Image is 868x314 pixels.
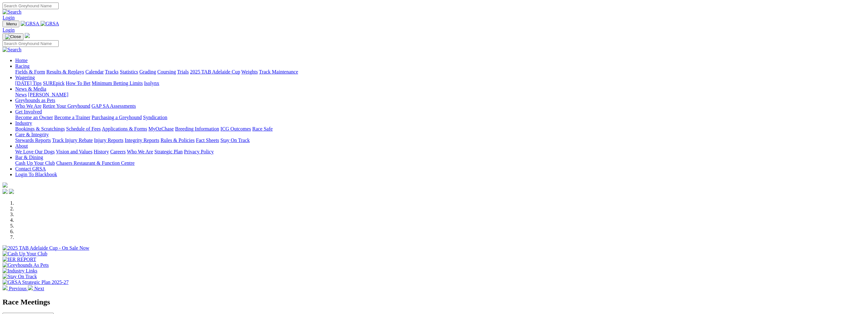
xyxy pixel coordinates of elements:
a: Next [28,286,44,291]
img: GRSA [21,21,39,27]
a: Cash Up Your Club [15,160,55,166]
a: History [94,149,109,154]
a: Results & Replays [46,69,84,74]
img: chevron-right-pager-white.svg [28,285,33,290]
a: Stay On Track [220,138,250,143]
a: Tracks [105,69,119,74]
img: logo-grsa-white.png [25,33,30,38]
a: Login [3,27,15,33]
a: Industry [15,120,32,126]
a: Vision and Values [56,149,92,154]
a: Isolynx [144,80,159,86]
div: Racing [15,69,865,75]
img: 2025 TAB Adelaide Cup - On Sale Now [3,245,89,251]
a: Who We Are [127,149,153,154]
a: [PERSON_NAME] [28,92,68,97]
a: Login [3,15,15,20]
a: Racing [15,63,29,69]
a: Strategic Plan [154,149,183,154]
a: Integrity Reports [125,138,159,143]
a: Privacy Policy [184,149,214,154]
div: News & Media [15,92,865,98]
a: Bookings & Scratchings [15,126,65,131]
a: Fields & Form [15,69,45,74]
a: Rules & Policies [160,138,195,143]
a: Wagering [15,75,35,80]
img: chevron-left-pager-white.svg [3,285,8,290]
a: Statistics [120,69,138,74]
a: Chasers Restaurant & Function Centre [56,160,134,166]
a: Breeding Information [175,126,219,131]
img: Industry Links [3,268,37,274]
a: 2025 TAB Adelaide Cup [190,69,240,74]
a: Purchasing a Greyhound [92,115,142,120]
h2: Race Meetings [3,298,865,306]
a: Injury Reports [94,138,123,143]
a: MyOzChase [148,126,174,131]
a: Weights [241,69,258,74]
div: Wagering [15,80,865,86]
a: Previous [3,286,28,291]
a: Grading [140,69,156,74]
img: facebook.svg [3,189,8,194]
a: Stewards Reports [15,138,51,143]
a: Schedule of Fees [66,126,101,131]
a: [DATE] Tips [15,80,42,86]
a: News [15,92,27,97]
a: Home [15,58,28,63]
img: Cash Up Your Club [3,251,47,257]
a: How To Bet [66,80,91,86]
a: Greyhounds as Pets [15,98,55,103]
img: logo-grsa-white.png [3,183,8,188]
input: Search [3,40,59,47]
img: Search [3,47,22,53]
input: Search [3,3,59,9]
span: Menu [6,22,17,26]
a: Track Injury Rebate [52,138,93,143]
a: Coursing [157,69,176,74]
span: Next [34,286,44,291]
button: Toggle navigation [3,33,23,40]
img: IER REPORT [3,257,36,262]
a: Fact Sheets [196,138,219,143]
a: About [15,143,28,149]
a: Who We Are [15,103,42,109]
div: Care & Integrity [15,138,865,143]
img: Greyhounds As Pets [3,262,49,268]
a: Care & Integrity [15,132,49,137]
a: SUREpick [43,80,64,86]
a: Track Maintenance [259,69,298,74]
img: Search [3,9,22,15]
img: twitter.svg [9,189,14,194]
a: Become a Trainer [54,115,90,120]
a: Race Safe [252,126,272,131]
a: Become an Owner [15,115,53,120]
a: News & Media [15,86,46,92]
a: Retire Your Greyhound [43,103,90,109]
button: Toggle navigation [3,21,19,27]
div: Bar & Dining [15,160,865,166]
a: Syndication [143,115,167,120]
a: Trials [177,69,189,74]
div: Get Involved [15,115,865,120]
img: Close [5,34,21,39]
a: Calendar [85,69,104,74]
img: Stay On Track [3,274,37,279]
div: About [15,149,865,155]
a: Login To Blackbook [15,172,57,177]
img: GRSA Strategic Plan 2025-27 [3,279,69,285]
img: GRSA [41,21,59,27]
a: We Love Our Dogs [15,149,55,154]
a: Applications & Forms [102,126,147,131]
div: Industry [15,126,865,132]
a: Minimum Betting Limits [92,80,143,86]
span: Previous [9,286,27,291]
a: GAP SA Assessments [92,103,136,109]
a: Get Involved [15,109,42,114]
div: Greyhounds as Pets [15,103,865,109]
a: ICG Outcomes [220,126,251,131]
a: Bar & Dining [15,155,43,160]
a: Careers [110,149,126,154]
a: Contact GRSA [15,166,46,171]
